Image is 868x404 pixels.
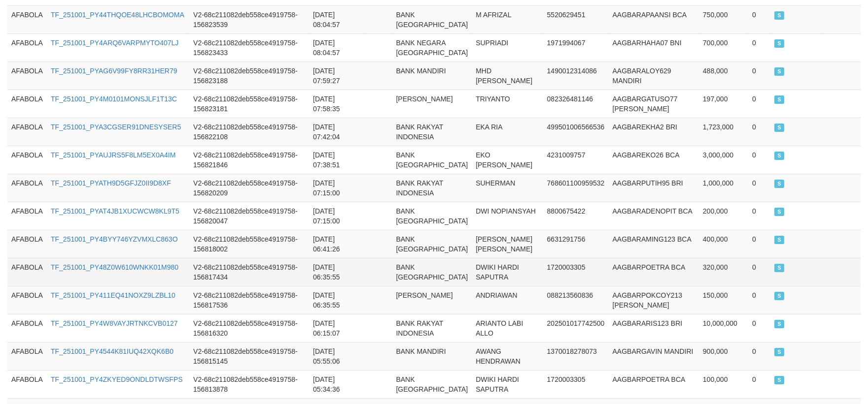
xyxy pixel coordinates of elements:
td: [DATE] 07:15:00 [309,202,365,230]
td: BANK [GEOGRAPHIC_DATA] [392,230,472,258]
td: 1,000,000 [699,174,748,202]
td: [DATE] 06:15:07 [309,314,365,342]
td: EKA RIA [472,118,543,146]
td: AAGBARPOETRA BCA [609,258,699,286]
td: V2-68c211082deb558ce4919758-156813878 [189,370,309,398]
td: BANK RAKYAT INDONESIA [392,174,472,202]
td: 202501017742500 [543,314,609,342]
td: AAGBARARIS123 BRI [609,314,699,342]
td: AAGBARGAVIN MANDIRI [609,342,699,370]
span: SUCCESS [774,124,784,132]
td: AAGBARPOKCOY213 [PERSON_NAME] [609,286,699,314]
td: BANK RAKYAT INDONESIA [392,314,472,342]
td: 4231009757 [543,146,609,174]
td: DWIKI HARDI SAPUTRA [472,370,543,398]
td: 150,000 [699,286,748,314]
td: BANK [GEOGRAPHIC_DATA] [392,5,472,33]
td: V2-68c211082deb558ce4919758-156823188 [189,62,309,90]
td: [DATE] 07:59:27 [309,62,365,90]
span: SUCCESS [774,236,784,244]
td: AAGBARAMING123 BCA [609,230,699,258]
td: AFABOLA [7,33,47,62]
td: 0 [748,370,770,398]
td: 0 [748,258,770,286]
td: V2-68c211082deb558ce4919758-156820209 [189,174,309,202]
td: BANK [GEOGRAPHIC_DATA] [392,258,472,286]
span: SUCCESS [774,292,784,300]
td: M AFRIZAL [472,5,543,33]
td: AAGBARPOETRA BCA [609,370,699,398]
td: 6631291756 [543,230,609,258]
span: SUCCESS [774,67,784,76]
td: 5520629451 [543,5,609,33]
td: AAGBARAPAANSI BCA [609,5,699,33]
td: V2-68c211082deb558ce4919758-156818002 [189,230,309,258]
span: SUCCESS [774,152,784,160]
td: V2-68c211082deb558ce4919758-156823539 [189,5,309,33]
td: 700,000 [699,33,748,62]
td: BANK NEGARA [GEOGRAPHIC_DATA] [392,33,472,62]
td: AAGBAREKO26 BCA [609,146,699,174]
td: 197,000 [699,90,748,118]
td: AAGBAREKHA2 BRI [609,118,699,146]
td: 0 [748,202,770,230]
a: TF_251001_PY4ARQ6VARPMYTO407LJ [51,39,178,47]
td: AAGBARADENOPIT BCA [609,202,699,230]
td: BANK MANDIRI [392,342,472,370]
td: [DATE] 06:35:55 [309,286,365,314]
span: SUCCESS [774,180,784,188]
td: 900,000 [699,342,748,370]
td: 0 [748,118,770,146]
td: BANK [GEOGRAPHIC_DATA] [392,202,472,230]
td: 499501006566536 [543,118,609,146]
td: DWIKI HARDI SAPUTRA [472,258,543,286]
td: [DATE] 07:42:04 [309,118,365,146]
td: 320,000 [699,258,748,286]
td: V2-68c211082deb558ce4919758-156823433 [189,33,309,62]
td: 1490012314086 [543,62,609,90]
td: AWANG HENDRAWAN [472,342,543,370]
td: MHD [PERSON_NAME] [472,62,543,90]
td: 0 [748,5,770,33]
td: TRIYANTO [472,90,543,118]
td: DWI NOPIANSYAH [472,202,543,230]
td: BANK MANDIRI [392,62,472,90]
td: 488,000 [699,62,748,90]
td: [DATE] 07:15:00 [309,174,365,202]
td: [DATE] 08:04:57 [309,33,365,62]
td: [PERSON_NAME] [392,90,472,118]
td: SUHERMAN [472,174,543,202]
span: SUCCESS [774,348,784,356]
td: AAGBARALOY629 MANDIRI [609,62,699,90]
td: V2-68c211082deb558ce4919758-156821846 [189,146,309,174]
span: SUCCESS [774,11,784,20]
td: 1370018278073 [543,342,609,370]
td: [DATE] 07:58:35 [309,90,365,118]
span: SUCCESS [774,39,784,48]
td: 0 [748,90,770,118]
td: 0 [748,286,770,314]
td: 0 [748,33,770,62]
td: [DATE] 06:35:55 [309,258,365,286]
span: SUCCESS [774,208,784,216]
td: [DATE] 05:55:06 [309,342,365,370]
td: V2-68c211082deb558ce4919758-156817434 [189,258,309,286]
td: [DATE] 06:41:26 [309,230,365,258]
td: 0 [748,174,770,202]
td: ARIANTO LABI ALLO [472,314,543,342]
td: 082326481146 [543,90,609,118]
td: AAGBARHAHA07 BNI [609,33,699,62]
td: 1720003305 [543,258,609,286]
td: EKO [PERSON_NAME] [472,146,543,174]
td: 768601100959532 [543,174,609,202]
td: 8800675422 [543,202,609,230]
td: 088213560836 [543,286,609,314]
span: SUCCESS [774,95,784,104]
span: SUCCESS [774,376,784,384]
td: 3,000,000 [699,146,748,174]
td: BANK [GEOGRAPHIC_DATA] [392,370,472,398]
td: AFABOLA [7,5,47,33]
td: [DATE] 07:38:51 [309,146,365,174]
td: V2-68c211082deb558ce4919758-156822108 [189,118,309,146]
td: SUPRIADI [472,33,543,62]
